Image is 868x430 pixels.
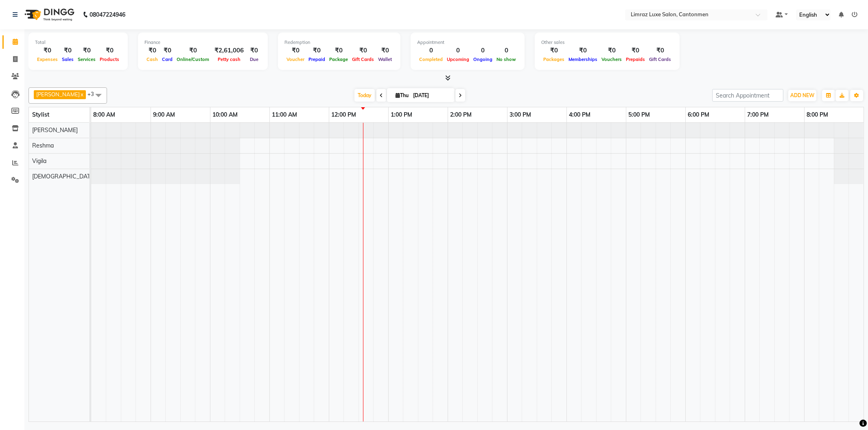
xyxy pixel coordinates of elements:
div: ₹0 [306,46,327,55]
div: ₹0 [60,46,76,55]
span: Gift Cards [350,56,376,62]
span: Online/Custom [175,56,211,62]
a: 9:00 AM [151,109,177,121]
a: 6:00 PM [686,109,711,121]
div: Other sales [541,39,673,46]
span: Petty cash [216,56,243,62]
span: Sales [60,56,76,62]
span: Memberships [566,56,599,62]
span: Package [327,56,350,62]
div: ₹0 [647,46,673,55]
a: 1:00 PM [389,109,414,121]
a: 5:00 PM [626,109,652,121]
div: ₹0 [327,46,350,55]
span: [DEMOGRAPHIC_DATA] [32,173,96,180]
div: 0 [445,46,471,55]
a: 10:00 AM [210,109,240,121]
span: [PERSON_NAME] [32,126,78,134]
a: 8:00 AM [91,109,117,121]
img: logo [21,3,77,26]
div: ₹0 [376,46,394,55]
div: ₹2,61,006 [211,46,247,55]
span: Vouchers [599,56,624,62]
a: 7:00 PM [745,109,771,121]
a: 12:00 PM [329,109,358,121]
span: Prepaids [624,56,647,62]
div: Finance [144,39,261,46]
span: Ongoing [471,56,494,62]
div: ₹0 [35,46,60,55]
span: Vigila [32,157,46,165]
div: ₹0 [599,46,624,55]
div: ₹0 [284,46,306,55]
span: Packages [541,56,566,62]
button: ADD NEW [788,90,816,101]
div: Redemption [284,39,394,46]
span: Prepaid [306,56,327,62]
a: 2:00 PM [448,109,474,121]
a: 8:00 PM [805,109,830,121]
div: 0 [417,46,445,55]
div: ₹0 [160,46,175,55]
span: Card [160,56,175,62]
a: 4:00 PM [567,109,593,121]
div: Appointment [417,39,518,46]
div: 0 [494,46,518,55]
span: Cash [144,56,160,62]
span: Completed [417,56,445,62]
span: Services [76,56,98,62]
span: Reshma [32,142,54,149]
div: ₹0 [541,46,566,55]
span: Thu [394,92,411,98]
div: ₹0 [566,46,599,55]
a: 11:00 AM [270,109,299,121]
span: Upcoming [445,56,471,62]
input: 2025-09-04 [411,89,451,102]
div: ₹0 [247,46,261,55]
span: Today [354,89,375,102]
span: Due [248,56,260,62]
span: Voucher [284,56,306,62]
b: 08047224946 [90,3,125,26]
span: +3 [87,91,100,97]
div: 0 [471,46,494,55]
span: Products [98,56,121,62]
div: Total [35,39,121,46]
div: ₹0 [144,46,160,55]
span: [PERSON_NAME] [36,91,80,98]
span: Stylist [32,111,49,118]
input: Search Appointment [712,89,783,102]
a: x [80,91,83,98]
div: ₹0 [76,46,98,55]
a: 3:00 PM [507,109,533,121]
div: ₹0 [350,46,376,55]
span: Wallet [376,56,394,62]
span: No show [494,56,518,62]
span: Expenses [35,56,60,62]
span: ADD NEW [790,92,814,98]
div: ₹0 [98,46,121,55]
div: ₹0 [175,46,211,55]
span: Gift Cards [647,56,673,62]
div: ₹0 [624,46,647,55]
